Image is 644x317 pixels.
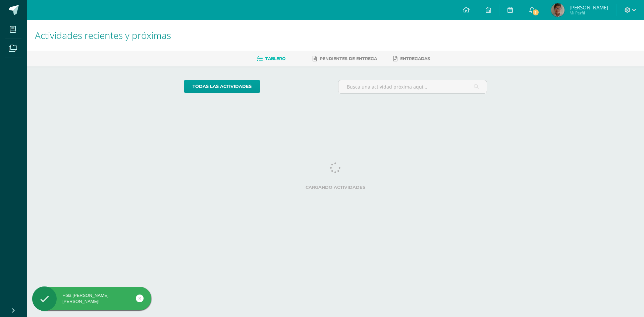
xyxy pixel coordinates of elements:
[184,185,487,190] label: Cargando actividades
[313,53,377,64] a: Pendientes de entrega
[551,3,565,17] img: 64dcc7b25693806399db2fba3b98ee94.png
[35,29,171,42] span: Actividades recientes y próximas
[400,56,430,61] span: Entregadas
[338,80,487,93] input: Busca una actividad próxima aquí...
[32,293,151,305] div: Hola [PERSON_NAME], [PERSON_NAME]!
[257,53,285,64] a: Tablero
[320,56,377,61] span: Pendientes de entrega
[184,80,260,93] a: todas las Actividades
[570,10,608,16] span: Mi Perfil
[393,53,430,64] a: Entregadas
[570,4,608,11] span: [PERSON_NAME]
[532,9,539,16] span: 1
[265,56,285,61] span: Tablero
